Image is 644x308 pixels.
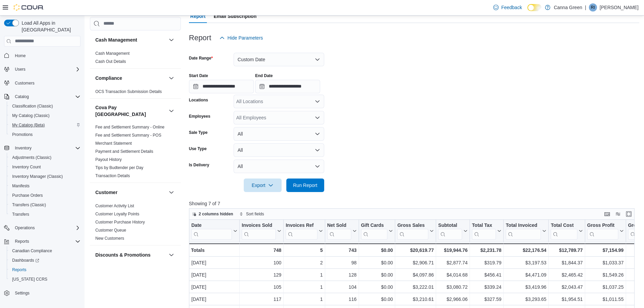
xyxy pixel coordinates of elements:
label: Tax [152,35,159,40]
button: All [234,160,324,173]
button: Canadian Compliance [7,246,83,256]
span: My Catalog (Beta) [9,121,80,129]
span: Edit [90,3,98,10]
button: Customer [95,189,166,196]
button: Promotions [7,130,83,139]
span: Operations [15,225,35,231]
div: C-11946 [45,45,135,53]
button: Reports [1,237,83,246]
button: Adjustments (Classic) [7,153,83,162]
span: $46.00 [509,228,524,234]
span: Inventory Count [12,164,41,170]
span: Customer Loyalty Points [95,211,139,217]
h3: Cova Pay [GEOGRAPHIC_DATA] [95,104,166,118]
button: Discounts & Promotions [167,251,175,259]
button: $5.49 [507,243,524,257]
div: Total Tax [472,222,496,239]
a: Cash Management [95,51,129,56]
button: Total Invoiced [506,222,546,239]
button: Open list of options [315,115,320,120]
span: Fee and Settlement Summary - Online [95,124,165,130]
span: Reports [15,239,29,244]
span: Customer Purchase History [95,219,145,225]
span: Catalog [12,93,80,101]
div: $92.00 [577,227,641,235]
span: Operations [12,224,80,232]
button: Qty Ordered [224,210,294,221]
button: Transfers (Classic) [7,200,83,210]
button: Compliance [95,75,166,81]
a: Payout History [95,157,122,162]
label: Start Date [189,73,208,78]
a: Fee and Settlement Summary - POS [95,133,161,138]
span: OCS Transaction Submission Details [95,89,162,94]
div: [STREET_ADDRESS][PERSON_NAME] [45,74,135,82]
div: Date [191,222,232,229]
a: Transaction Details [95,173,130,178]
button: Reports [7,265,83,275]
button: Keyboard shortcuts [603,210,611,218]
label: Locations [189,97,208,103]
a: Inventory Count [9,163,44,171]
button: Reports [12,237,32,245]
h3: Compliance [95,75,122,81]
span: Transfers (Classic) [9,201,80,209]
div: $0.00 [197,19,287,27]
span: Qty Received [436,213,462,218]
div: [DATE] [197,45,287,53]
button: Customer [167,188,175,196]
h3: Cash Management [95,37,137,43]
span: Supplier SKU [86,213,112,218]
button: 2 columns hidden [189,210,236,218]
div: $27.45 [364,243,434,257]
span: Promotions [9,131,80,139]
div: Subtotal [438,222,462,229]
div: Cova Pay [GEOGRAPHIC_DATA] [90,123,181,183]
div: Subtotal [438,222,462,239]
h3: Discounts & Promotions [95,252,150,258]
span: Tips by Budtender per Day [95,165,143,170]
p: Canna Green [554,3,582,11]
span: Fee and Settlement Summary - POS [95,133,161,138]
button: Zig Zag - Unbleached 1 1/4 Papers w Tips [16,264,81,275]
label: Submitted On [152,88,179,93]
button: $46.00 [507,224,527,238]
span: Cash Management [95,51,129,56]
a: Settings [12,289,32,297]
div: Compliance [90,88,181,98]
a: OCS Transaction Submission Details [95,89,162,94]
a: Dashboards [7,256,83,265]
button: Custom Date [234,53,324,66]
div: $2,231.78 [472,246,501,254]
span: Received Unit Cost [507,213,544,218]
span: U1DLF8VT [156,246,180,254]
label: Employees [189,114,210,119]
span: Manifests [12,183,29,189]
input: Dark Mode [527,4,542,11]
span: RI [591,3,595,11]
button: Catalog [12,93,31,101]
div: $92.00 [364,224,434,238]
span: Item [16,213,25,218]
button: My Catalog (Classic) [7,111,83,120]
button: groove and grind rolling tray [16,286,75,291]
div: 748 [242,246,281,254]
button: Users [1,65,83,74]
button: Operations [1,223,83,233]
span: Inventory [15,145,31,151]
span: $3.84 [509,285,521,292]
button: Cova Pay [GEOGRAPHIC_DATA] [167,107,175,115]
span: Reports [9,266,80,274]
img: Cova [14,4,44,11]
button: Open list of options [315,99,320,104]
div: 2 [224,224,294,238]
span: My Catalog (Classic) [9,112,80,120]
a: Classification (Classic) [9,102,56,110]
span: Payment and Settlement Details [95,149,153,154]
span: Canadian Compliance [9,247,80,255]
span: Merchant Statement [95,141,132,146]
a: Dashboards [9,256,42,264]
label: Notes [152,61,163,67]
div: Gift Card Sales [361,222,387,239]
span: Dashboards [12,258,39,263]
